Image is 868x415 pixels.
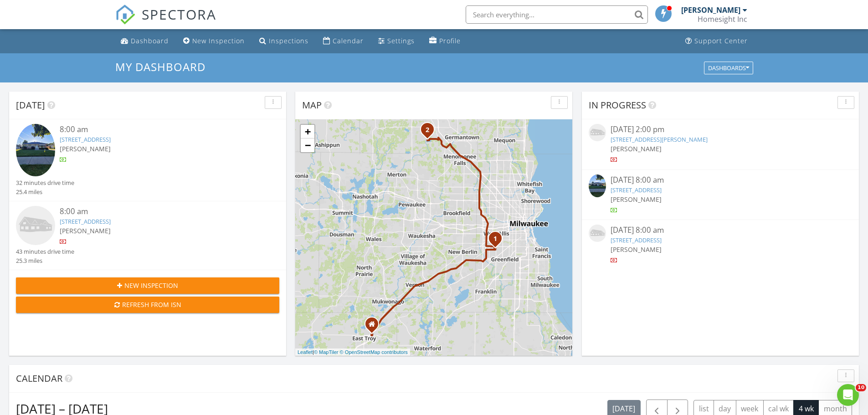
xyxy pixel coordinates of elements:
[372,324,377,329] div: N7959 County Road N, East Troy Wisconsin 53120
[589,174,606,198] img: 9358591%2Fcover_photos%2F7QlvGyVMNOFZfLjvnJoa%2Fsmall.jpeg
[16,206,279,265] a: 8:00 am [STREET_ADDRESS] [PERSON_NAME] 43 minutes drive time 25.3 miles
[16,179,74,187] div: 32 minutes drive time
[611,245,662,254] span: [PERSON_NAME]
[837,384,859,406] iframe: Intercom live chat
[60,217,111,225] a: [STREET_ADDRESS]
[16,256,74,265] div: 25.3 miles
[142,5,216,24] span: SPECTORA
[115,59,205,74] span: My Dashboard
[256,33,312,50] a: Inspections
[115,5,135,25] img: The Best Home Inspection Software - Spectora
[682,33,751,50] a: Support Center
[694,36,748,45] div: Support Center
[124,281,178,290] span: New Inspection
[23,300,272,309] div: Refresh from ISN
[589,225,606,242] img: house-placeholder-square-ca63347ab8c70e15b013bc22427d3df0f7f082c62ce06d78aee8ec4e70df452f.jpg
[589,99,646,111] span: In Progress
[60,226,111,235] span: [PERSON_NAME]
[439,36,461,45] div: Profile
[16,372,62,384] span: Calendar
[589,124,606,141] img: house-placeholder-square-ca63347ab8c70e15b013bc22427d3df0f7f082c62ce06d78aee8ec4e70df452f.jpg
[589,124,852,164] a: [DATE] 2:00 pm [STREET_ADDRESS][PERSON_NAME] [PERSON_NAME]
[466,5,648,24] input: Search everything...
[589,174,852,215] a: [DATE] 8:00 am [STREET_ADDRESS] [PERSON_NAME]
[427,129,433,135] div: 3559 North Shore Dr, Richfield, WI 53033
[319,33,367,50] a: Calendar
[375,33,418,50] a: Settings
[426,33,464,50] a: Profile
[301,125,314,138] a: Zoom in
[698,15,747,24] div: Homesight Inc
[340,349,408,355] a: © OpenStreetMap contributors
[16,99,45,111] span: [DATE]
[333,36,364,45] div: Calendar
[314,349,339,355] a: © MapTiler
[611,236,662,244] a: [STREET_ADDRESS]
[708,65,749,71] div: Dashboards
[298,349,313,355] a: Leaflet
[387,36,415,45] div: Settings
[269,36,308,45] div: Inspections
[681,5,740,15] div: [PERSON_NAME]
[495,238,501,244] div: 3414 S 78th St, Milwaukee, WI 53219
[60,206,257,217] div: 8:00 am
[16,124,55,176] img: 9358591%2Fcover_photos%2F7QlvGyVMNOFZfLjvnJoa%2Fsmall.jpeg
[493,236,497,242] i: 1
[16,277,279,294] button: New Inspection
[611,225,830,236] div: [DATE] 8:00 am
[426,127,429,133] i: 2
[704,61,753,74] button: Dashboards
[16,247,74,256] div: 43 minutes drive time
[131,36,169,45] div: Dashboard
[611,186,662,194] a: [STREET_ADDRESS]
[16,124,279,196] a: 8:00 am [STREET_ADDRESS] [PERSON_NAME] 32 minutes drive time 25.4 miles
[302,99,322,111] span: Map
[16,297,279,313] button: Refresh from ISN
[589,225,852,265] a: [DATE] 8:00 am [STREET_ADDRESS] [PERSON_NAME]
[60,144,111,153] span: [PERSON_NAME]
[60,135,111,143] a: [STREET_ADDRESS]
[117,33,172,50] a: Dashboard
[611,124,830,135] div: [DATE] 2:00 pm
[611,174,830,186] div: [DATE] 8:00 am
[60,124,257,135] div: 8:00 am
[611,144,662,153] span: [PERSON_NAME]
[295,348,410,356] div: |
[16,188,74,196] div: 25.4 miles
[115,12,216,31] a: SPECTORA
[611,195,662,204] span: [PERSON_NAME]
[180,33,248,50] a: New Inspection
[611,135,708,143] a: [STREET_ADDRESS][PERSON_NAME]
[16,206,55,245] img: house-placeholder-square-ca63347ab8c70e15b013bc22427d3df0f7f082c62ce06d78aee8ec4e70df452f.jpg
[856,384,866,391] span: 10
[192,36,245,45] div: New Inspection
[301,138,314,152] a: Zoom out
